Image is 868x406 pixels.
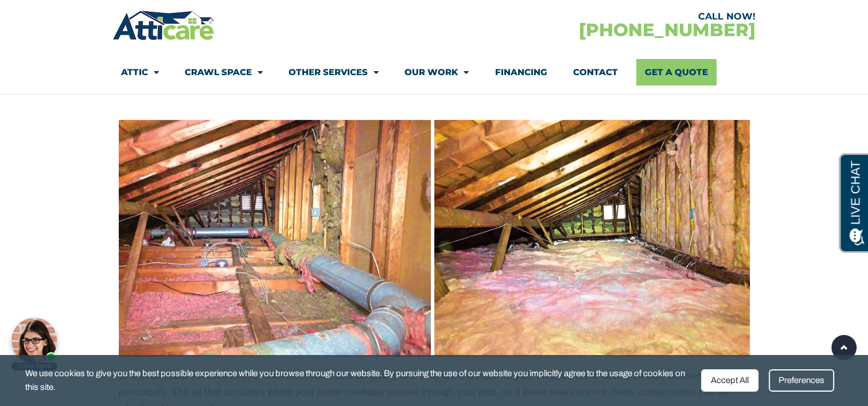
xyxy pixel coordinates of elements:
[25,366,692,395] span: We use cookies to give you the best possible experience while you browse through our website. By ...
[701,369,758,392] div: Accept All
[6,286,189,372] iframe: Chat Invitation
[28,9,92,24] span: Opens a chat window
[289,59,379,85] a: Other Services
[495,59,547,85] a: Financing
[769,369,834,392] div: Preferences
[636,59,717,85] a: Get A Quote
[185,59,263,85] a: Crawl Space
[404,59,469,85] a: Our Work
[573,59,617,85] a: Contact
[121,59,746,85] nav: Menu
[434,12,755,21] div: CALL NOW!
[121,59,159,85] a: Attic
